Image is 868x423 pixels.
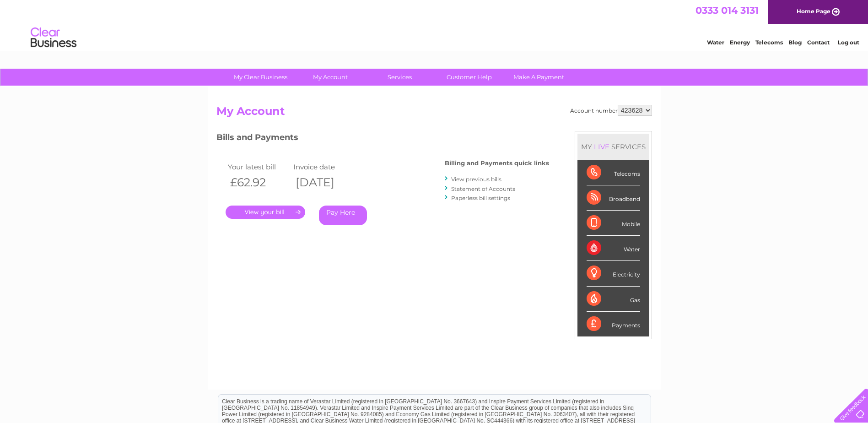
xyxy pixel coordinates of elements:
[431,69,507,86] a: Customer Help
[587,185,640,211] div: Broadband
[570,105,652,116] div: Account number
[755,39,783,46] a: Telecoms
[292,69,368,86] a: My Account
[226,173,291,192] th: £62.92
[223,69,298,86] a: My Clear Business
[362,69,437,86] a: Services
[291,173,357,192] th: [DATE]
[587,287,640,312] div: Gas
[788,39,802,46] a: Blog
[445,160,549,167] h4: Billing and Payments quick links
[501,69,577,86] a: Make A Payment
[226,161,291,173] td: Your latest bill
[451,176,501,183] a: View previous bills
[707,39,724,46] a: Water
[451,195,510,201] a: Paperless bill settings
[592,142,611,151] div: LIVE
[807,39,830,46] a: Contact
[587,312,640,336] div: Payments
[587,236,640,261] div: Water
[730,39,750,46] a: Energy
[695,5,759,16] a: 0333 014 3131
[451,185,515,192] a: Statement of Accounts
[577,134,649,160] div: MY SERVICES
[838,39,859,46] a: Log out
[216,105,652,122] h2: My Account
[587,211,640,236] div: Mobile
[587,160,640,185] div: Telecoms
[319,206,367,225] a: Pay Here
[291,161,357,173] td: Invoice date
[587,261,640,286] div: Electricity
[216,131,549,147] h3: Bills and Payments
[226,206,305,219] a: .
[30,24,77,52] img: logo.png
[218,5,651,44] div: Clear Business is a trading name of Verastar Limited (registered in [GEOGRAPHIC_DATA] No. 3667643...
